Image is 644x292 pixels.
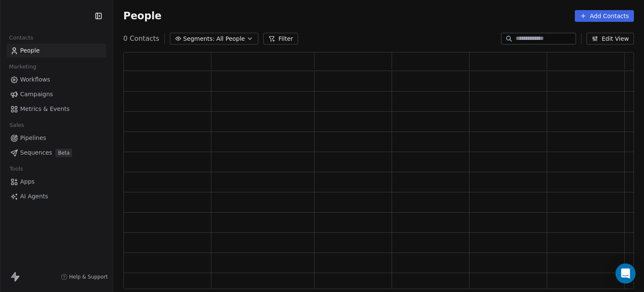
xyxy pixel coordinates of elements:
span: Pipelines [20,134,46,142]
button: Edit View [587,33,634,45]
span: Marketing [5,61,40,73]
a: Metrics & Events [7,102,106,116]
a: Workflows [7,73,106,87]
span: Workflows [20,75,50,84]
span: Beta [55,149,72,157]
span: People [123,10,161,22]
div: Open Intercom Messenger [615,263,636,284]
span: People [20,46,40,55]
span: AI Agents [20,192,48,201]
button: Filter [263,33,298,45]
span: Campaigns [20,90,53,99]
a: AI Agents [7,189,106,203]
span: Tools [6,163,26,175]
span: Sequences [20,148,52,157]
span: Apps [20,177,35,186]
a: Pipelines [7,131,106,145]
span: Help & Support [69,274,108,280]
a: Help & Support [61,274,108,280]
button: Add Contacts [575,10,634,22]
a: People [7,44,106,58]
span: Segments: [183,34,215,43]
span: Contacts [5,32,37,44]
span: All People [216,34,245,43]
a: Campaigns [7,87,106,101]
span: 0 Contacts [123,34,159,44]
span: Metrics & Events [20,105,70,113]
span: Sales [6,119,28,132]
a: SequencesBeta [7,146,106,160]
a: Apps [7,175,106,189]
